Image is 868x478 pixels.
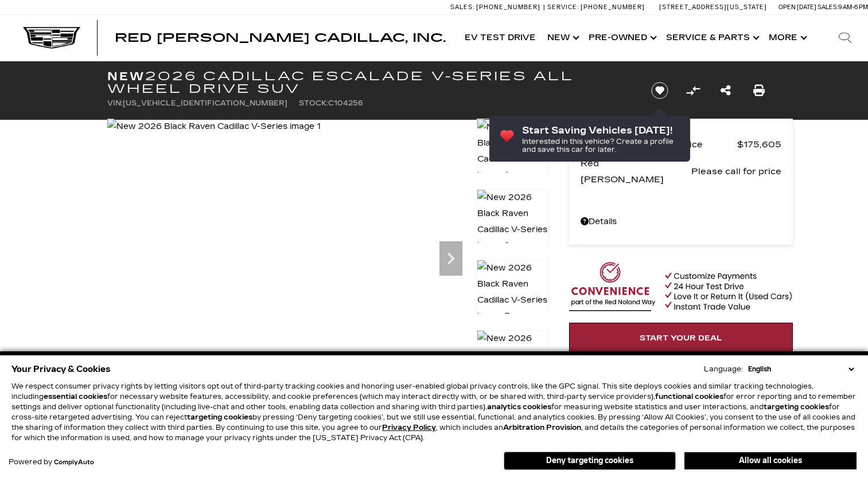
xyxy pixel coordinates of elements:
a: Red [PERSON_NAME] Cadillac, Inc. [115,32,446,44]
img: New 2026 Black Raven Cadillac V-Series image 1 [107,119,321,135]
span: Service: [547,3,579,11]
span: MSRP - Total Vehicle Price [581,136,737,152]
a: Print this New 2026 Cadillac Escalade V-Series All Wheel Drive SUV [753,83,765,99]
button: Compare vehicle [684,82,702,99]
div: Powered by [9,459,94,466]
select: Language Select [745,364,857,374]
button: Deny targeting cookies [504,452,676,470]
span: C104256 [328,99,363,107]
a: [STREET_ADDRESS][US_STATE] [659,3,767,11]
a: Service & Parts [660,15,763,61]
span: Red [PERSON_NAME] [581,155,691,187]
a: Start Your Deal [569,323,793,354]
h1: 2026 Cadillac Escalade V-Series All Wheel Drive SUV [107,70,632,95]
button: More [763,15,811,61]
a: MSRP - Total Vehicle Price $175,605 [581,136,781,152]
a: Sales: [PHONE_NUMBER] [450,4,543,10]
a: Privacy Policy [382,424,436,432]
span: Please call for price [691,163,781,179]
strong: functional cookies [655,393,723,401]
a: ComplyAuto [54,459,94,466]
strong: New [107,69,145,83]
a: New [542,15,583,61]
span: Start Your Deal [640,334,722,343]
strong: targeting cookies [764,403,829,411]
span: [US_VEHICLE_IDENTIFICATION_NUMBER] [123,99,287,107]
a: Details [581,214,781,230]
button: Allow all cookies [684,452,857,469]
a: Service: [PHONE_NUMBER] [543,4,648,10]
a: Share this New 2026 Cadillac Escalade V-Series All Wheel Drive SUV [721,83,731,99]
strong: Arbitration Provision [503,424,581,432]
div: Next [439,241,462,276]
img: New 2026 Black Raven Cadillac V-Series image 2 [477,189,549,254]
span: [PHONE_NUMBER] [581,3,645,11]
span: 9 AM-6 PM [838,3,868,11]
img: New 2026 Black Raven Cadillac V-Series image 3 [477,260,549,325]
span: Your Privacy & Cookies [11,361,111,377]
span: Sales: [818,3,838,11]
a: Pre-Owned [583,15,660,61]
strong: essential cookies [44,393,107,401]
p: We respect consumer privacy rights by letting visitors opt out of third-party tracking cookies an... [11,381,857,443]
span: Stock: [299,99,328,107]
a: Red [PERSON_NAME] Please call for price [581,155,781,187]
img: New 2026 Black Raven Cadillac V-Series image 4 [477,330,549,395]
span: Open [DATE] [779,3,816,11]
span: $175,605 [737,136,781,152]
img: New 2026 Black Raven Cadillac V-Series image 1 [477,119,549,184]
span: Sales: [450,3,474,11]
strong: analytics cookies [487,403,551,411]
span: [PHONE_NUMBER] [476,3,540,11]
a: EV Test Drive [459,15,542,61]
img: Cadillac Dark Logo with Cadillac White Text [23,27,80,49]
div: Language: [704,366,743,373]
strong: targeting cookies [187,413,252,421]
span: VIN: [107,99,123,107]
button: Save vehicle [647,81,672,100]
span: Red [PERSON_NAME] Cadillac, Inc. [115,31,446,45]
